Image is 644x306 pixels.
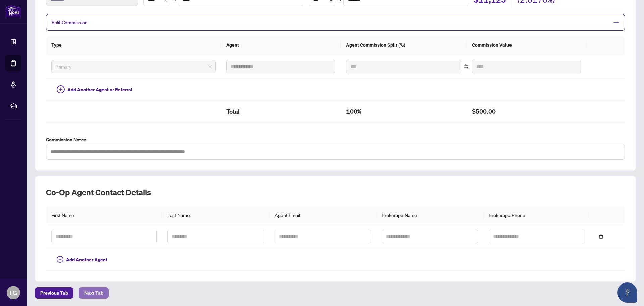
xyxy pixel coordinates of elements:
[46,187,625,198] h2: Co-op Agent Contact Details
[346,106,461,117] h2: 100%
[5,5,21,17] img: logo
[617,282,637,303] button: Open asap
[66,256,107,263] span: Add Another Agent
[40,288,68,298] span: Previous Tab
[483,206,590,224] th: Brokerage Phone
[464,64,469,69] span: swap
[57,256,63,263] span: plus-circle
[51,254,113,265] button: Add Another Agent
[51,84,138,95] button: Add Another Agent or Referral
[67,86,132,93] span: Add Another Agent or Referral
[467,36,586,54] th: Commission Value
[52,19,88,26] span: Split Commission
[472,106,581,117] h2: $500.00
[10,288,17,297] span: FG
[57,85,65,93] span: plus-circle
[79,287,109,299] button: Next Tab
[162,206,269,224] th: Last Name
[269,206,376,224] th: Agent Email
[613,19,619,26] span: minus
[46,36,221,54] th: Type
[55,61,212,72] span: Primary
[84,288,103,298] span: Next Tab
[46,14,625,31] div: Split Commission
[35,287,73,299] button: Previous Tab
[46,136,625,143] label: Commission Notes
[376,206,483,224] th: Brokerage Name
[599,234,603,239] span: delete
[46,206,162,224] th: First Name
[221,36,341,54] th: Agent
[226,106,335,117] h2: Total
[341,36,467,54] th: Agent Commission Split (%)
